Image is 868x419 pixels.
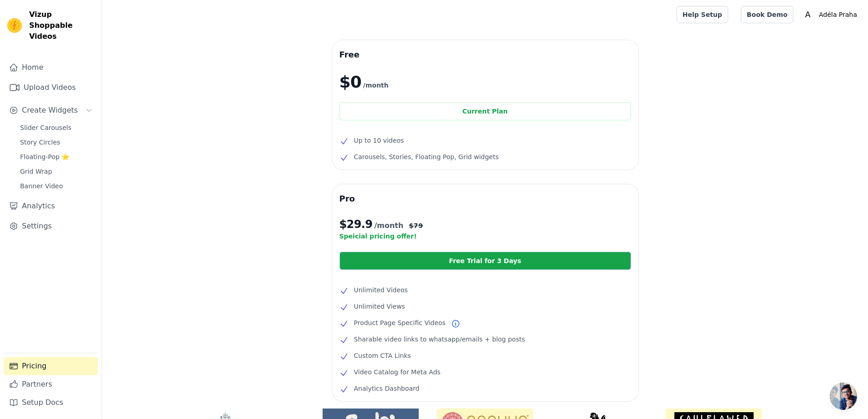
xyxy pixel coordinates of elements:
a: Pricing [4,357,98,375]
a: Story Circles [15,136,98,149]
a: Book Demo [741,6,793,23]
span: Unlimited Videos [354,285,408,295]
span: $ 29.9 [339,217,373,232]
span: Sharable video links to whatsapp/emails + blog posts [354,334,525,345]
span: $0 [339,73,361,91]
li: Custom CTA Links [339,350,631,361]
span: Analytics Dashboard [354,383,420,394]
img: Vizup [7,18,22,33]
a: Free Trial for 3 Days [339,252,631,270]
h3: Pro [339,191,631,206]
a: Settings [4,217,98,235]
span: /month [374,220,403,231]
span: Floating-Pop ⭐ [20,152,69,161]
span: Slider Carousels [20,123,72,132]
div: Conversa aberta [830,383,857,410]
a: Analytics [4,197,98,215]
span: Create Widgets [22,105,78,116]
a: Upload Videos [4,78,98,97]
a: Floating-Pop ⭐ [15,150,98,163]
span: Story Circles [20,138,60,147]
a: Grid Wrap [15,165,98,178]
p: Adéla Praha [815,6,861,23]
a: Partners [4,375,98,393]
span: Vizup Shoppable Videos [29,9,94,42]
span: Grid Wrap [20,167,52,176]
span: Carousels, Stories, Floating Pop, Grid widgets [354,151,499,162]
span: Up to 10 videos [354,135,404,146]
span: /month [363,80,389,91]
text: A [805,10,811,19]
button: A Adéla Praha [801,6,861,23]
span: Banner Video [20,181,63,191]
h3: Free [339,47,631,62]
span: $ 79 [409,221,423,230]
a: Banner Video [15,180,98,192]
a: Help Setup [677,6,728,23]
li: Video Catalog for Meta Ads [339,367,631,378]
span: Product Page Specific Videos [354,317,446,328]
p: Speicial pricing offer! [339,232,631,241]
div: Current Plan [339,102,631,120]
a: Slider Carousels [15,121,98,134]
span: Unlimited Views [354,301,405,312]
a: Home [4,58,98,77]
a: Setup Docs [4,393,98,412]
button: Create Widgets [4,101,98,119]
